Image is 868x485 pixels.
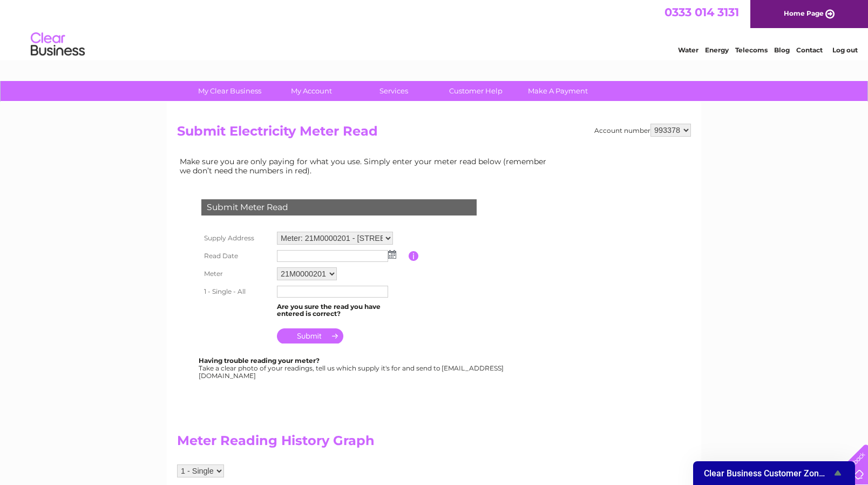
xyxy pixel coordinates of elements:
[409,251,419,261] input: Information
[704,467,844,480] button: Show survey - Clear Business Customer Zone Survey
[349,81,438,101] a: Services
[594,124,691,137] div: Account number
[199,229,274,247] th: Supply Address
[513,81,602,101] a: Make A Payment
[185,81,274,101] a: My Clear Business
[796,46,823,54] a: Contact
[431,81,520,101] a: Customer Help
[177,154,555,177] td: Make sure you are only paying for what you use. Simply enter your meter read below (remember we d...
[177,433,555,454] h2: Meter Reading History Graph
[177,124,691,144] h2: Submit Electricity Meter Read
[274,300,409,321] td: Are you sure the read you have entered is correct?
[832,46,858,54] a: Log out
[201,199,477,215] div: Submit Meter Read
[704,468,831,479] span: Clear Business Customer Zone Survey
[267,81,356,101] a: My Account
[678,46,699,54] a: Water
[277,328,343,343] input: Submit
[388,250,396,259] img: ...
[664,5,739,19] a: 0333 014 3131
[199,265,274,283] th: Meter
[199,357,505,379] div: Take a clear photo of your readings, tell us which supply it's for and send to [EMAIL_ADDRESS][DO...
[199,247,274,265] th: Read Date
[199,356,320,365] b: Having trouble reading your meter?
[180,6,690,52] div: Clear Business is a trading name of Verastar Limited (registered in [GEOGRAPHIC_DATA] No. 3667643...
[774,46,790,54] a: Blog
[199,283,274,300] th: 1 - Single - All
[735,46,768,54] a: Telecoms
[30,28,85,61] img: logo.png
[705,46,729,54] a: Energy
